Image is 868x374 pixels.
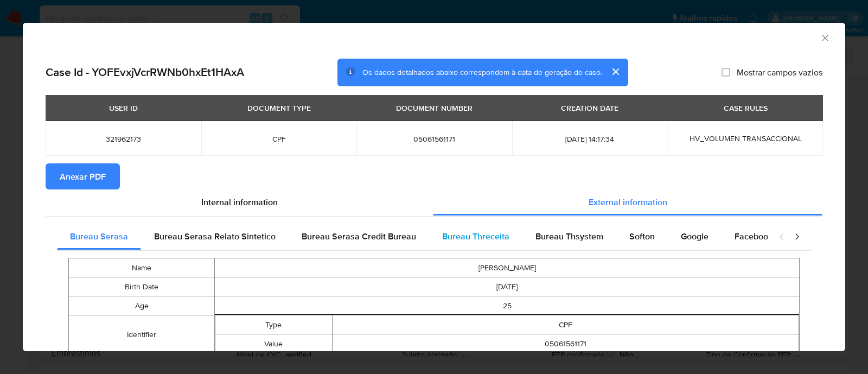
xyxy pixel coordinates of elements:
div: Detailed info [46,189,822,215]
td: Type [215,315,332,334]
input: Mostrar campos vazios [722,68,730,77]
span: Bureau Threceita [442,230,509,243]
div: DOCUMENT NUMBER [390,99,479,117]
span: Bureau Thsystem [535,230,603,243]
div: closure-recommendation-modal [23,23,845,351]
h2: Case Id - YOFEvxjVcrRWNb0hxEt1HAxA [46,65,244,79]
span: Anexar PDF [60,164,106,188]
div: CASE RULES [717,99,774,117]
span: Mostrar campos vazios [737,67,822,78]
span: 05061561171 [369,134,499,144]
div: CREATION DATE [554,99,625,117]
span: Internal information [201,196,278,208]
button: cerrar [602,59,628,85]
span: Softon [629,230,655,243]
span: Bureau Serasa Relato Sintetico [154,230,276,243]
span: Facebook [735,230,773,243]
td: 05061561171 [332,334,799,353]
button: Fechar a janela [820,33,829,42]
span: CPF [214,134,344,144]
td: Identifier [69,315,215,354]
td: CPF [332,315,799,334]
span: 321962173 [59,134,188,144]
td: Value [215,334,332,353]
span: External information [589,196,667,208]
div: DOCUMENT TYPE [241,99,317,117]
span: [DATE] 14:17:34 [525,134,655,144]
td: Age [69,296,215,315]
td: 25 [215,296,800,315]
td: Name [69,258,215,277]
div: USER ID [103,99,144,117]
div: Detailed external info [57,224,768,250]
td: [PERSON_NAME] [215,258,800,277]
td: Birth Date [69,277,215,296]
span: Bureau Serasa [70,230,128,243]
span: Bureau Serasa Credit Bureau [302,230,416,243]
button: Anexar PDF [46,163,120,189]
td: [DATE] [215,277,800,296]
span: HV_VOLUMEN TRANSACCIONAL [690,133,802,144]
span: Google [681,230,709,243]
span: Os dados detalhados abaixo correspondem à data de geração do caso. [362,67,602,78]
